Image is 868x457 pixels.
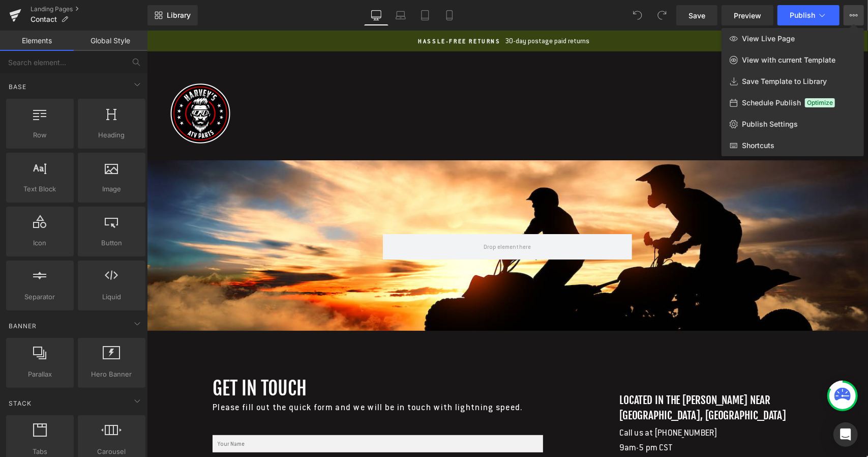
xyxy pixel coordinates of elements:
p: Please fill out the quick form and we will be in touch with lightning speed. [66,370,452,385]
button: USD [676,23,698,34]
span: Text Block [9,184,71,194]
span: View with current Template [742,55,835,65]
button: Undo [627,5,648,25]
a: Global Style [74,31,147,51]
a: Tablet [413,5,437,25]
span: Publish Settings [742,120,798,129]
span: Hero Banner [81,369,142,380]
span: Button [81,238,142,248]
h2: located in the [PERSON_NAME] near [GEOGRAPHIC_DATA], [GEOGRAPHIC_DATA] [472,362,655,392]
span: Optimize [805,98,835,107]
a: Desktop [364,5,388,25]
span: View Live Page [742,34,795,43]
p: Call us at [PHONE_NUMBER] 9am-5 pm CST [472,395,655,424]
input: Your Name [66,405,396,422]
span: Preview [734,10,761,21]
a: Landing Pages [31,5,147,13]
span: 30-day postage paid returns [355,6,442,15]
span: Tabs [9,446,71,457]
span: Stack [8,398,33,408]
span: Carousel [81,446,142,457]
span: Liquid [81,292,142,302]
span: Row [9,130,71,140]
div: Open Intercom Messenger [833,422,858,447]
button: Publish [777,5,840,25]
span: Banner [8,321,38,331]
span: Image [81,184,142,194]
span: Icon [9,238,71,248]
span: USD [687,24,698,34]
h1: Get In Touch [66,346,452,369]
img: Harvey's ATV Parts [20,51,86,115]
a: Preview [722,5,773,25]
a: Laptop [388,5,413,25]
span: Library [167,11,191,20]
span: Publish [790,11,815,19]
div: To enrich screen reader interactions, please activate Accessibility in Grammarly extension settings [472,362,655,392]
button: View Live PageView with current TemplateSave Template to LibrarySchedule PublishOptimizePublish S... [844,5,864,25]
span: Save [689,10,705,21]
span: Hassle-free returns [271,7,353,14]
span: Heading [81,130,142,140]
button: Redo [652,5,672,25]
span: Shortcuts [742,141,774,150]
span: Base [8,82,27,92]
span: Separator [9,292,71,302]
span: Contact [31,15,57,23]
a: Mobile [437,5,462,25]
span: Parallax [9,369,71,380]
span: Save Template to Library [742,77,827,86]
span: Schedule Publish [742,98,801,107]
a: New Library [147,5,198,25]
